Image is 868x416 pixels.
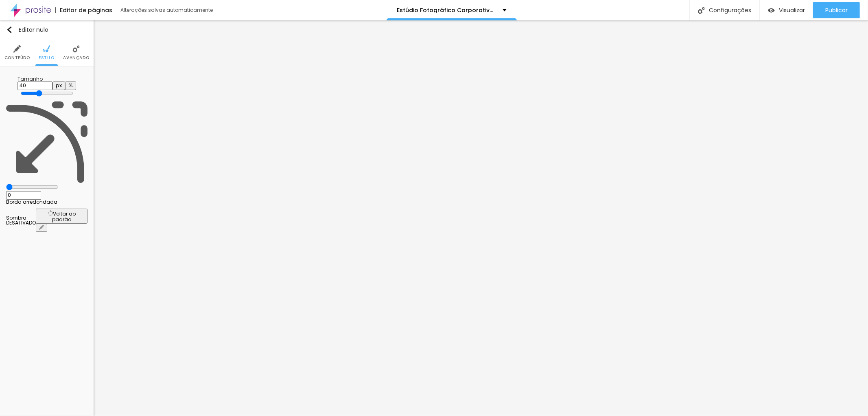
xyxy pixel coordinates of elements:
button: Voltar ao padrão [36,209,87,224]
font: DESATIVADO [6,219,36,226]
font: Estúdio Fotográfico Corporativo [PERSON_NAME][GEOGRAPHIC_DATA] [397,6,609,14]
img: Ícone [698,7,705,14]
font: Editar nulo [19,26,48,34]
font: Tamanho [17,75,43,82]
font: Configurações [709,6,751,14]
font: Estilo [39,55,55,61]
font: % [68,81,73,89]
button: px [52,81,65,90]
button: Visualizar [760,2,813,18]
img: Ícone [6,26,13,33]
img: Ícone [72,45,80,53]
font: Conteúdo [4,55,30,61]
font: Publicar [825,6,848,14]
iframe: Editor [94,20,868,416]
button: % [65,81,76,90]
button: Publicar [813,2,860,18]
font: Voltar ao padrão [52,210,76,223]
img: Ícone [13,45,21,53]
font: Borda arredondada [6,198,57,205]
font: Sombra [6,214,26,221]
img: Ícone [6,101,87,183]
font: Editor de páginas [60,6,112,14]
img: view-1.svg [768,7,775,14]
font: Visualizar [779,6,805,14]
font: Alterações salvas automaticamente [120,7,213,13]
img: Ícone [43,45,50,53]
font: px [56,81,62,89]
font: Avançado [63,55,89,61]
